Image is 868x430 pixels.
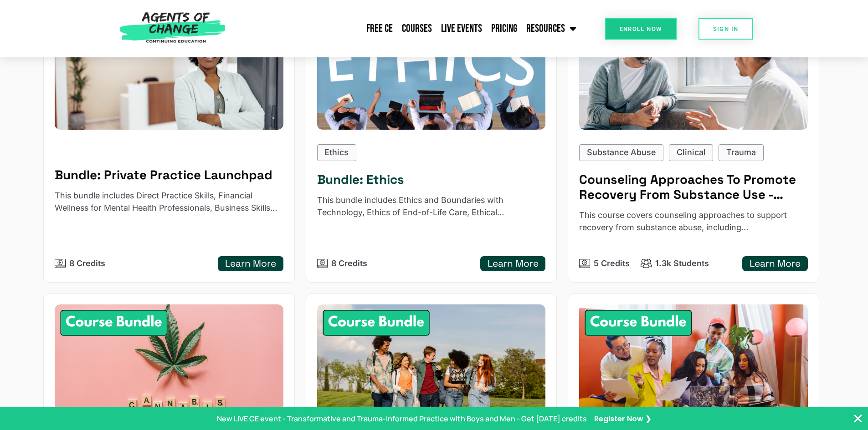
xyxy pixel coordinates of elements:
[594,413,651,425] a: Register Now ❯
[230,17,581,40] nav: Menu
[620,26,662,32] span: Enroll Now
[605,18,677,40] a: Enroll Now
[750,258,801,269] h5: Learn More
[726,147,756,159] p: Trauma
[437,17,487,40] a: Live Events
[217,413,587,424] p: New LIVE CE event - Transformative and Trauma-informed Practice with Boys and Men - Get [DATE] cr...
[397,17,437,40] a: Courses
[487,17,522,40] a: Pricing
[699,18,753,40] a: SIGN IN
[522,17,581,40] a: Resources
[594,258,630,270] p: 5 Credits
[677,147,706,159] p: Clinical
[317,194,546,219] p: This bundle includes Ethics and Boundaries with Technology, Ethics of End-of-Life Care, Ethical C...
[488,258,539,269] h5: Learn More
[225,258,276,269] h5: Learn More
[853,413,863,424] button: Close Banner
[362,17,397,40] a: Free CE
[587,147,656,159] p: Substance Abuse
[324,147,349,159] p: Ethics
[55,167,283,182] h5: Bundle: Private Practice Launchpad
[579,172,808,202] h5: Counseling Approaches To Promote Recovery From Substance Use - Reading Based
[55,190,283,214] p: This bundle includes Direct Practice Skills, Financial Wellness for Mental Health Professionals, ...
[713,26,739,32] span: SIGN IN
[579,3,808,129] img: Counseling Approaches To Promote Recovery From Substance Use (5 General CE Credit) - Reading Based
[655,258,709,270] p: 1.3k Students
[317,172,546,187] h5: Bundle: Ethics
[55,3,283,129] img: Private Practice Launchpad - 8 Credit CE Bundle
[579,209,808,234] p: This course covers counseling approaches to support recovery from substance abuse, including harm...
[317,3,546,129] div: Ethics - 8 Credit CE Bundle
[331,258,367,270] p: 8 Credits
[69,258,105,270] p: 8 Credits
